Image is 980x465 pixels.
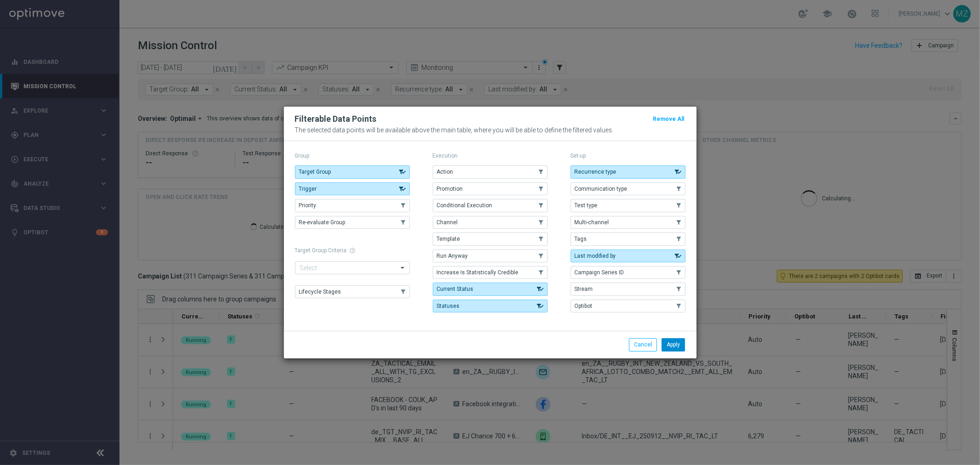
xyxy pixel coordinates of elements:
span: Communication type [575,186,628,192]
button: Stream [571,283,685,295]
span: Run Anyway [437,253,468,259]
span: Template [437,236,460,242]
button: Current Status [433,283,548,295]
span: Multi-channel [575,219,609,226]
button: Target Group [295,165,410,178]
button: Statuses [433,300,548,312]
span: Campaign Series ID [575,269,624,276]
button: Run Anyway [433,250,548,262]
span: Statuses [437,303,460,309]
button: Optibot [571,300,685,312]
button: Channel [433,216,548,229]
button: Apply [662,338,685,351]
p: Set-up [571,152,685,159]
button: Promotion [433,182,548,195]
button: Cancel [629,338,657,351]
span: Re-evaluate Group [299,219,346,226]
button: Communication type [571,182,685,195]
button: Test type [571,199,685,212]
h1: Target Group Criteria [295,247,410,254]
span: Priority [299,202,317,209]
span: Action [437,169,453,175]
button: Multi-channel [571,216,685,229]
button: Action [433,165,548,178]
button: Last modified by [571,250,685,262]
button: Template [433,232,548,245]
h2: Filterable Data Points [295,113,377,125]
button: Remove All [652,114,685,124]
p: Group [295,152,410,159]
button: Recurrence type [571,165,685,178]
button: Conditional Execution [433,199,548,212]
button: Priority [295,199,410,212]
span: Trigger [299,186,317,192]
p: The selected data points will be available above the main table, where you will be able to define... [295,126,685,134]
button: Re-evaluate Group [295,216,410,229]
span: Current Status [437,286,474,292]
span: Optibot [575,303,593,309]
span: Target Group [299,169,331,175]
span: Last modified by [575,253,616,259]
span: Stream [575,286,593,292]
button: Increase Is Statistically Credible [433,266,548,279]
span: Promotion [437,186,463,192]
button: Campaign Series ID [571,266,685,279]
button: Tags [571,232,685,245]
span: Tags [575,236,587,242]
span: Recurrence type [575,169,617,175]
button: Trigger [295,182,410,195]
button: Lifecycle Stages [295,285,410,298]
p: Execution [433,152,548,159]
span: Lifecycle Stages [299,289,341,295]
span: Increase Is Statistically Credible [437,269,519,276]
span: help_outline [350,247,356,254]
span: Test type [575,202,598,209]
span: Channel [437,219,458,226]
span: Conditional Execution [437,202,493,209]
